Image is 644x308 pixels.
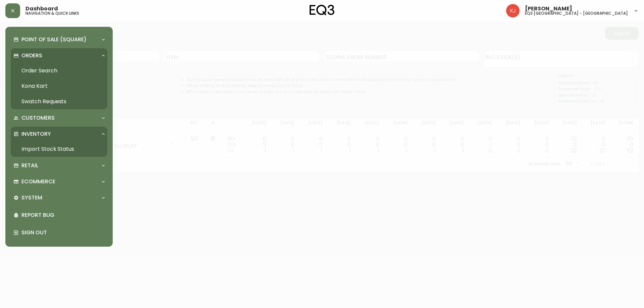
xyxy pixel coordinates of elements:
[11,111,107,125] div: Customers
[11,206,107,224] div: Report Bug
[21,162,38,169] p: Retail
[11,48,107,63] div: Orders
[21,229,105,236] p: Sign Out
[11,190,107,205] div: System
[21,52,42,59] p: Orders
[21,114,55,122] p: Customers
[21,194,42,201] p: System
[11,224,107,241] div: Sign Out
[11,63,107,78] a: Order Search
[506,4,520,17] img: 24a625d34e264d2520941288c4a55f8e
[25,11,79,15] h5: navigation & quick links
[11,127,107,141] div: Inventory
[310,5,334,15] img: logo
[11,94,107,109] a: Swatch Requests
[21,130,51,138] p: Inventory
[21,178,55,185] p: Ecommerce
[11,78,107,94] a: Kona Kart
[525,11,628,15] h5: eq3 [GEOGRAPHIC_DATA] - [GEOGRAPHIC_DATA]
[11,158,107,173] div: Retail
[11,174,107,189] div: Ecommerce
[25,6,58,11] span: Dashboard
[21,36,87,43] p: Point of Sale (Square)
[21,211,105,219] p: Report Bug
[11,32,107,47] div: Point of Sale (Square)
[11,141,107,157] a: Import Stock Status
[525,6,572,11] span: [PERSON_NAME]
